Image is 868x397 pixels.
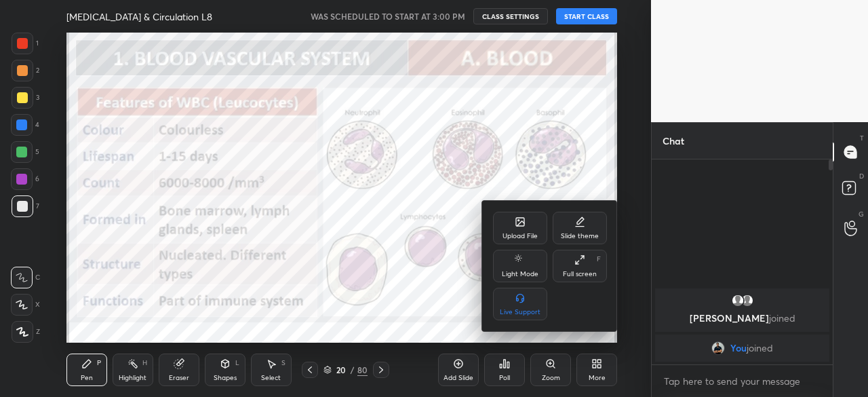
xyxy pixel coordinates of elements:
div: F [597,256,601,263]
div: Full screen [563,271,597,278]
div: Light Mode [502,271,538,278]
div: Slide theme [561,233,599,240]
div: Live Support [500,309,540,316]
div: Upload File [502,233,538,240]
